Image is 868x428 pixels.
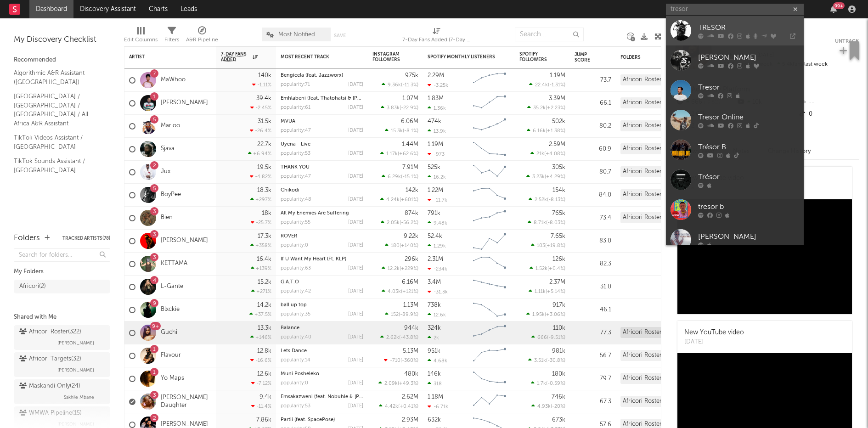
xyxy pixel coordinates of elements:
[620,143,679,154] div: Africori Roster (322)
[401,220,417,225] span: -56.2 %
[124,23,158,50] div: Edit Columns
[348,220,363,225] div: [DATE]
[428,233,442,239] div: 52.4k
[387,106,400,111] span: 3.83k
[281,303,307,308] a: ball up top
[382,174,418,180] div: ( )
[469,115,510,138] svg: Chart title
[535,83,548,88] span: 22.4k
[553,325,565,331] div: 110k
[372,51,405,62] div: Instagram Followers
[532,312,545,317] span: 1.95k
[391,129,403,134] span: 15.3k
[62,236,110,241] button: Tracked Artists(78)
[530,151,565,157] div: ( )
[281,211,363,216] div: All My Enemies Are Suffering
[575,167,611,178] div: 80.7
[515,28,584,41] input: Search...
[403,302,418,308] div: 1.13M
[161,76,186,84] a: MaWhoo
[402,164,418,170] div: 7.91M
[428,164,440,170] div: 525k
[402,23,471,50] div: 7-Day Fans Added (7-Day Fans Added)
[348,266,363,271] div: [DATE]
[666,45,804,75] a: [PERSON_NAME]
[161,375,184,383] a: Yo Maps
[161,352,181,360] a: Flavour
[575,190,611,201] div: 84.0
[381,220,418,225] div: ( )
[281,394,396,400] a: Emsakazweni (feat. Nobuhle & [PERSON_NAME])
[528,220,565,225] div: ( )
[382,265,418,271] div: ( )
[281,174,311,179] div: popularity: 47
[281,280,299,285] a: G.A.T.O
[281,142,310,147] a: Uyena - Live
[400,312,417,317] span: -89.9 %
[684,328,744,338] div: New YouTube video
[161,214,173,222] a: Bien
[428,266,447,272] div: -234k
[552,187,565,193] div: 154k
[258,325,271,331] div: 13.3k
[550,73,565,79] div: 1.19M
[14,91,101,128] a: [GEOGRAPHIC_DATA] / [GEOGRAPHIC_DATA] / [GEOGRAPHIC_DATA] / All Africa A&R Assistant
[666,165,804,195] a: Trésor
[161,260,187,268] a: KETTAMA
[161,283,183,291] a: L-Gante
[281,119,363,124] div: MVUA
[620,189,679,200] div: Africori Roster (322)
[530,265,565,271] div: ( )
[161,329,177,337] a: Guchi
[698,171,799,182] div: Trésor
[388,83,401,88] span: 9.36k
[469,69,510,92] svg: Chart title
[469,230,510,253] svg: Chart title
[536,152,544,157] span: 21k
[428,105,446,111] div: 1.36k
[428,197,447,203] div: -11.7k
[249,311,271,317] div: +37.5 %
[281,188,299,193] a: Chikodi
[575,75,611,86] div: 73.7
[551,233,565,239] div: 7.65k
[14,156,101,175] a: TikTok Sounds Assistant / [GEOGRAPHIC_DATA]
[391,243,400,248] span: 180
[620,55,689,60] div: Folders
[281,165,310,170] a: THANK YOU
[348,197,363,202] div: [DATE]
[281,326,299,331] a: Balance
[535,289,546,294] span: 1.11k
[666,75,804,105] a: Tresor
[380,151,418,157] div: ( )
[401,266,417,271] span: +229 %
[281,349,307,354] a: Lets Dance
[549,141,565,147] div: 2.59M
[552,256,565,262] div: 126k
[402,141,418,147] div: 1.44M
[161,191,181,199] a: BoyPee
[281,119,295,124] a: MVUA
[552,302,565,308] div: 917k
[257,164,271,170] div: 19.5k
[348,289,363,294] div: [DATE]
[469,253,510,276] svg: Chart title
[385,128,418,134] div: ( )
[698,141,799,152] div: Trésor B
[281,96,363,101] div: Emhlabeni (feat. Thatohatsi & Tracy)
[164,23,179,50] div: Filters
[401,243,417,248] span: +140 %
[428,73,444,79] div: 2.29M
[250,174,271,180] div: -4.82 %
[666,16,804,45] a: TRESOR
[698,201,799,212] div: tresor b
[14,352,110,377] a: Africori Targets(32)[PERSON_NAME]
[552,210,565,216] div: 765k
[428,118,441,124] div: 474k
[281,211,349,216] a: All My Enemies Are Suffering
[14,312,110,323] div: Shared with Me
[666,4,804,15] input: Search for artists
[428,151,445,157] div: -973
[14,68,101,87] a: Algorithmic A&R Assistant ([GEOGRAPHIC_DATA])
[161,122,180,130] a: Marioo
